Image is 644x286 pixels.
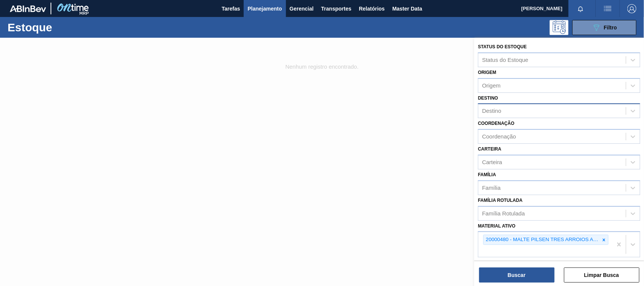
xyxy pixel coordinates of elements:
[392,4,422,13] span: Master Data
[478,223,516,229] label: Material ativo
[482,210,525,217] div: Família Rotulada
[10,5,46,12] img: TNhmsLtSVTkK8tSr43FrP2fwEKptu5GPRR3wAAAABJRU5ErkJggg==
[8,23,118,32] h1: Estoque
[478,198,523,203] label: Família Rotulada
[482,185,501,191] div: Família
[482,108,501,114] div: Destino
[478,172,496,177] label: Família
[478,146,501,152] label: Carteira
[484,235,600,244] div: 20000480 - MALTE PILSEN TRES ARROIOS ARGENTINO GRAN
[247,4,282,13] span: Planejamento
[572,20,636,35] button: Filtro
[604,25,617,31] span: Filtro
[550,20,569,35] div: Pogramando: nenhum usuário selecionado
[482,134,516,140] div: Coordenação
[482,159,502,165] div: Carteira
[321,4,351,13] span: Transportes
[482,57,529,63] div: Status do Estoque
[478,121,515,126] label: Coordenação
[482,82,501,89] div: Origem
[627,4,636,13] img: Logout
[603,4,612,13] img: userActions
[478,95,498,101] label: Destino
[359,4,384,13] span: Relatórios
[478,70,496,75] label: Origem
[569,3,593,14] button: Notificações
[290,4,314,13] span: Gerencial
[478,44,527,49] label: Status do Estoque
[222,4,240,13] span: Tarefas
